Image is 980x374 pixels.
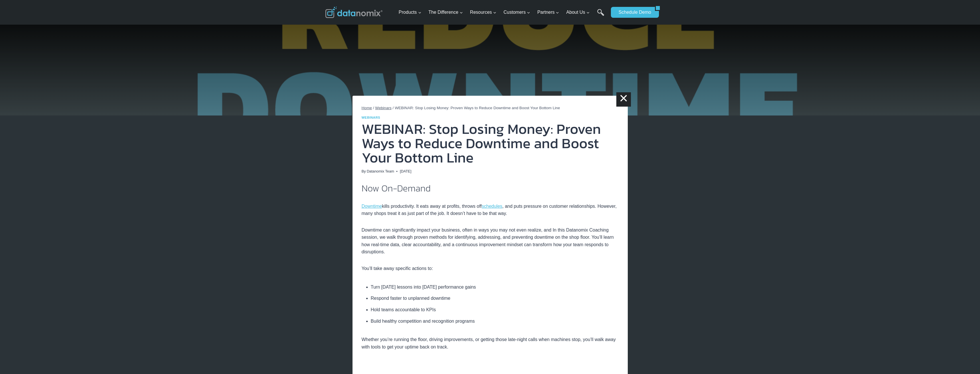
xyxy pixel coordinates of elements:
span: WEBINAR: Stop Losing Money: Proven Ways to Reduce Downtime and Boost Your Bottom Line [395,106,560,110]
span: Resources [470,9,496,16]
span: By [362,169,366,174]
nav: Breadcrumbs [362,105,619,111]
p: Whether you’re running the floor, driving improvements, or getting those late-night calls when ma... [362,336,619,350]
span: / [393,106,394,110]
a: Datanomix Team [367,169,394,173]
a: Search [597,9,604,22]
a: Schedule Demo [611,7,655,18]
p: kills productivity. It eats away at profits, throws off , and puts pressure on customer relations... [362,203,619,217]
span: Customers [504,9,530,16]
h1: WEBINAR: Stop Losing Money: Proven Ways to Reduce Downtime and Boost Your Bottom Line [362,122,619,165]
span: About Us [566,9,590,16]
li: Hold teams accountable to KPIs [371,304,619,316]
time: [DATE] [400,169,411,174]
span: The Difference [428,9,463,16]
li: Respond faster to unplanned downtime [371,293,619,304]
p: You’ll take away specific actions to: [362,265,619,272]
a: schedules [482,204,502,209]
a: Downtime [362,204,382,209]
span: Partners [537,9,559,16]
img: Datanomix [325,7,383,18]
span: Products [399,9,421,16]
nav: Primary Navigation [396,3,608,22]
a: Webinars [375,106,391,110]
p: Downtime can significantly impact your business, often in ways you may not even realize, and In t... [362,226,619,256]
a: Webinars [362,116,380,119]
li: Build healthy competition and recognition programs [371,316,619,327]
li: Turn [DATE] lessons into [DATE] performance gains [371,281,619,293]
a: × [616,92,631,107]
a: Home [362,106,372,110]
span: / [373,106,374,110]
h2: Now On-Demand [362,184,619,193]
